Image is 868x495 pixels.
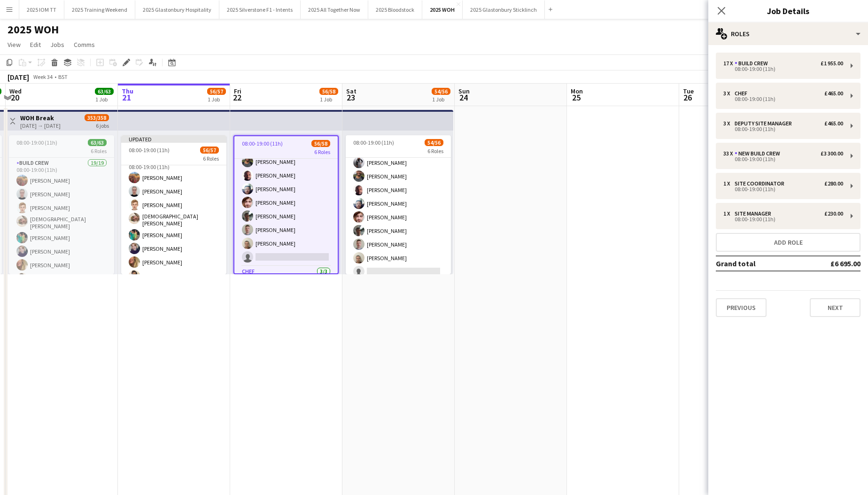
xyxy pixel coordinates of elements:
[463,0,545,19] button: 2025 Glastonbury Sticklinch
[735,210,775,217] div: Site Manager
[232,92,241,103] span: 22
[735,90,751,97] div: Chef
[735,150,784,157] div: New Build Crew
[208,96,225,103] div: 1 Job
[16,139,57,146] span: 08:00-19:00 (11h)
[85,114,109,121] span: 353/358
[8,40,21,49] span: View
[122,87,133,95] span: Thu
[50,40,64,49] span: Jobs
[20,114,61,122] h3: WOH Break
[121,135,226,143] div: Updated
[708,5,868,17] h3: Job Details
[234,87,241,95] span: Fri
[31,73,54,80] span: Week 34
[74,40,95,49] span: Comms
[723,67,843,71] div: 08:00-19:00 (11h)
[353,139,394,146] span: 08:00-19:00 (11h)
[345,92,356,103] span: 23
[716,298,767,317] button: Previous
[723,127,843,131] div: 08:00-19:00 (11h)
[9,158,114,438] app-card-role: Build Crew19/1908:00-19:00 (11h)[PERSON_NAME][PERSON_NAME][PERSON_NAME][DEMOGRAPHIC_DATA][PERSON_...
[346,87,356,95] span: Sat
[70,39,99,51] a: Comms
[8,72,29,82] div: [DATE]
[242,140,283,147] span: 08:00-19:00 (11h)
[682,92,694,103] span: 26
[320,96,338,103] div: 1 Job
[311,140,330,147] span: 56/58
[458,87,470,95] span: Sun
[8,92,22,103] span: 20
[30,40,41,49] span: Edit
[723,180,735,187] div: 1 x
[723,217,843,222] div: 08:00-19:00 (11h)
[95,96,113,103] div: 1 Job
[422,0,463,19] button: 2025 WOH
[20,122,61,129] div: [DATE] → [DATE]
[716,256,801,271] td: Grand total
[233,135,339,274] app-job-card: 08:00-19:00 (11h)56/586 Roles[PERSON_NAME][PERSON_NAME][PERSON_NAME][PERSON_NAME][PERSON_NAME][PE...
[121,135,226,274] app-job-card: Updated08:00-19:00 (11h)56/576 RolesBuild Crew16/1608:00-19:00 (11h)[PERSON_NAME][PERSON_NAME][PE...
[368,0,422,19] button: 2025 Bloodstock
[432,96,450,103] div: 1 Job
[4,39,24,51] a: View
[801,256,860,271] td: £6 695.00
[432,88,450,95] span: 54/56
[88,139,107,146] span: 63/63
[571,87,583,95] span: Mon
[735,60,772,67] div: Build Crew
[683,87,694,95] span: Tue
[46,39,68,51] a: Jobs
[723,157,843,162] div: 08:00-19:00 (11h)
[716,233,860,252] button: Add role
[824,90,843,97] div: £465.00
[120,92,133,103] span: 21
[95,88,114,95] span: 63/63
[821,150,843,157] div: £3 300.00
[723,150,735,157] div: 33 x
[821,60,843,67] div: £1 955.00
[314,148,330,155] span: 6 Roles
[824,180,843,187] div: £280.00
[425,139,443,146] span: 54/56
[346,42,451,281] app-card-role: [PERSON_NAME][PERSON_NAME][PERSON_NAME][PERSON_NAME][PERSON_NAME][PERSON_NAME][PERSON_NAME][PERSO...
[234,266,338,325] app-card-role: Chef3/3
[58,73,68,80] div: BST
[735,120,796,127] div: Deputy site manager
[824,120,843,127] div: £465.00
[19,0,64,19] button: 2025 IOM TT
[135,0,219,19] button: 2025 Glastonbury Hospitality
[96,121,109,129] div: 6 jobs
[207,88,226,95] span: 56/57
[723,90,735,97] div: 3 x
[824,210,843,217] div: £230.00
[708,23,868,45] div: Roles
[723,120,735,127] div: 3 x
[319,88,338,95] span: 56/58
[203,155,219,162] span: 6 Roles
[9,135,114,274] app-job-card: 08:00-19:00 (11h)63/636 RolesBuild Crew19/1908:00-19:00 (11h)[PERSON_NAME][PERSON_NAME][PERSON_NA...
[735,180,788,187] div: Site Coordinator
[200,147,219,154] span: 56/57
[9,87,22,95] span: Wed
[723,210,735,217] div: 1 x
[8,23,59,37] h1: 2025 WOH
[569,92,583,103] span: 25
[427,147,443,155] span: 6 Roles
[723,60,735,67] div: 17 x
[26,39,45,51] a: Edit
[129,147,170,154] span: 08:00-19:00 (11h)
[91,147,107,155] span: 6 Roles
[457,92,470,103] span: 24
[64,0,135,19] button: 2025 Training Weekend
[723,187,843,192] div: 08:00-19:00 (11h)
[346,135,451,274] app-job-card: 08:00-19:00 (11h)54/566 Roles[PERSON_NAME][PERSON_NAME][PERSON_NAME][PERSON_NAME][PERSON_NAME][PE...
[810,298,860,317] button: Next
[219,0,301,19] button: 2025 Silverstone F1 - Intents
[301,0,368,19] button: 2025 All Together Now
